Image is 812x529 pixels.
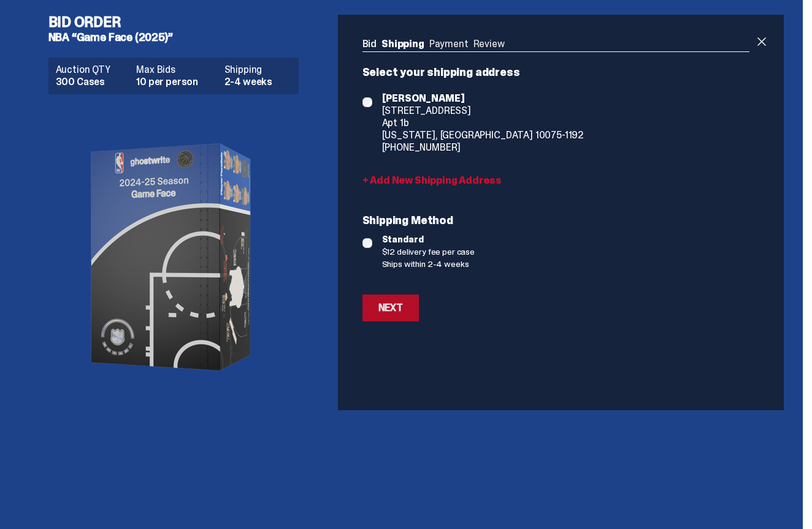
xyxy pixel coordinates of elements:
h4: Bid Order [48,15,308,29]
dd: 300 Cases [56,77,129,87]
span: $12 delivery fee per case [382,246,750,258]
a: Bid [362,37,377,50]
dt: Max Bids [136,65,216,75]
dt: Shipping [224,65,291,75]
a: Shipping [381,37,424,50]
div: Next [378,303,403,313]
span: Ships within 2-4 weeks [382,258,750,270]
span: [STREET_ADDRESS] [382,105,584,117]
span: Standard [382,233,750,246]
p: Select your shipping address [362,67,750,78]
dt: Auction QTY [56,65,129,75]
a: + Add New Shipping Address [362,176,750,186]
dd: 10 per person [136,77,216,87]
span: [PERSON_NAME] [382,92,584,105]
span: [US_STATE], [GEOGRAPHIC_DATA] 10075-1192 [382,129,584,141]
p: Shipping Method [362,215,750,226]
button: Next [362,295,419,321]
img: product image [51,104,296,410]
h5: NBA “Game Face (2025)” [48,32,308,43]
a: Payment [429,37,469,50]
dd: 2-4 weeks [224,77,291,87]
span: Apt 1b [382,117,584,129]
span: [PHONE_NUMBER] [382,141,584,154]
